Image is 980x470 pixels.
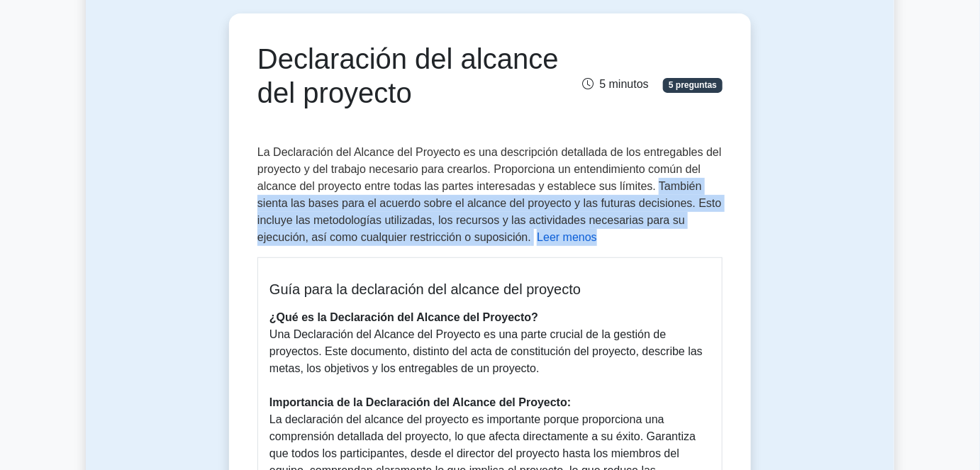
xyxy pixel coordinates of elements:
[269,281,581,297] font: Guía para la declaración del alcance del proyecto
[269,396,571,408] font: Importancia de la Declaración del Alcance del Proyecto:
[269,311,538,323] font: ¿Qué es la Declaración del Alcance del Proyecto?
[537,231,597,243] font: Leer menos
[269,328,703,374] font: Una Declaración del Alcance del Proyecto es una parte crucial de la gestión de proyectos. Este do...
[257,146,722,243] font: La Declaración del Alcance del Proyecto es una descripción detallada de los entregables del proye...
[537,229,597,246] button: Leer menos
[669,80,717,90] font: 5 preguntas
[600,78,649,90] font: 5 minutos
[257,43,559,108] font: Declaración del alcance del proyecto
